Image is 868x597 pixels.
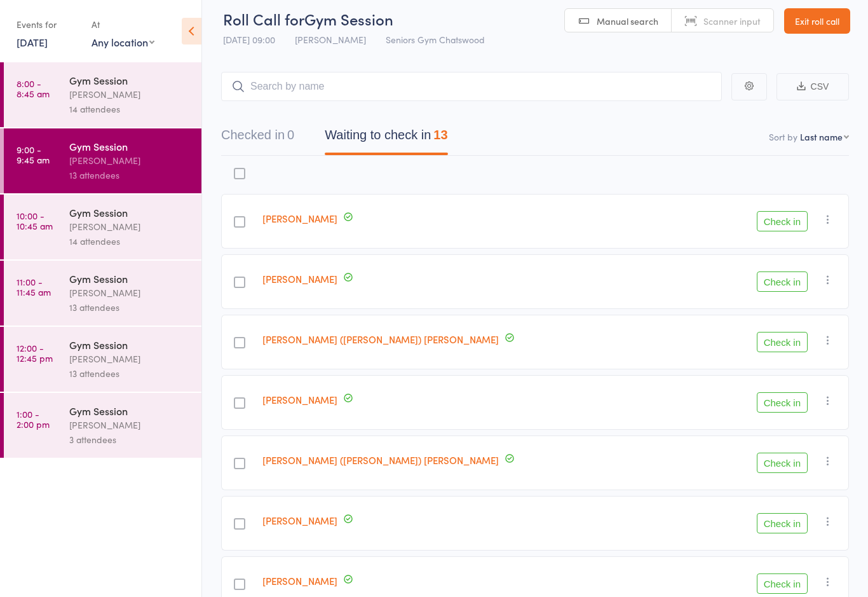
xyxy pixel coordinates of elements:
button: CSV [776,73,849,100]
div: [PERSON_NAME] [69,352,191,366]
div: Gym Session [69,271,191,285]
div: Events for [17,14,79,35]
span: Scanner input [703,15,761,27]
button: Checked in0 [221,121,294,155]
div: 0 [287,128,294,142]
div: 13 attendees [69,168,191,182]
a: [DATE] [17,35,48,49]
div: [PERSON_NAME] [69,285,191,300]
time: 12:00 - 12:45 pm [17,343,53,363]
a: [PERSON_NAME] ([PERSON_NAME]) [PERSON_NAME] [262,453,499,467]
div: Gym Session [69,338,191,352]
span: Seniors Gym Chatswood [386,33,485,46]
input: Search by name [221,72,722,101]
a: [PERSON_NAME] ([PERSON_NAME]) [PERSON_NAME] [262,333,499,346]
div: 13 attendees [69,300,191,315]
a: 1:00 -2:00 pmGym Session[PERSON_NAME]3 attendees [4,393,201,458]
a: 11:00 -11:45 amGym Session[PERSON_NAME]13 attendees [4,261,201,326]
a: 9:00 -9:45 amGym Session[PERSON_NAME]13 attendees [4,128,201,193]
div: 14 attendees [69,102,191,116]
button: Waiting to check in13 [325,121,447,155]
div: Last name [800,130,843,143]
div: 13 attendees [69,366,191,381]
div: 3 attendees [69,432,191,447]
div: [PERSON_NAME] [69,87,191,102]
button: Check in [757,271,808,292]
div: Gym Session [69,404,191,418]
div: [PERSON_NAME] [69,153,191,168]
div: 14 attendees [69,234,191,249]
time: 1:00 - 2:00 pm [17,409,50,429]
div: Any location [92,35,154,49]
span: Roll Call for [223,8,304,29]
span: Gym Session [304,8,393,29]
button: Check in [757,453,808,473]
span: [PERSON_NAME] [295,33,366,46]
label: Sort by [769,130,797,143]
div: Gym Session [69,205,191,219]
a: [PERSON_NAME] [262,212,337,225]
time: 11:00 - 11:45 am [17,277,51,297]
a: [PERSON_NAME] [262,514,337,527]
button: Check in [757,573,808,594]
span: Manual search [597,15,658,27]
a: 12:00 -12:45 pmGym Session[PERSON_NAME]13 attendees [4,327,201,392]
time: 8:00 - 8:45 am [17,78,50,99]
div: At [92,14,154,35]
div: [PERSON_NAME] [69,219,191,234]
a: Exit roll call [784,8,850,34]
a: [PERSON_NAME] [262,393,337,406]
button: Check in [757,211,808,231]
a: 8:00 -8:45 amGym Session[PERSON_NAME]14 attendees [4,62,201,127]
time: 10:00 - 10:45 am [17,210,53,231]
time: 9:00 - 9:45 am [17,144,50,165]
button: Check in [757,513,808,533]
a: [PERSON_NAME] [262,272,337,285]
div: Gym Session [69,73,191,87]
div: [PERSON_NAME] [69,418,191,432]
div: Gym Session [69,139,191,153]
a: 10:00 -10:45 amGym Session[PERSON_NAME]14 attendees [4,195,201,259]
div: 13 [433,128,447,142]
button: Check in [757,332,808,352]
span: [DATE] 09:00 [223,33,275,46]
a: [PERSON_NAME] [262,574,337,587]
button: Check in [757,392,808,413]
